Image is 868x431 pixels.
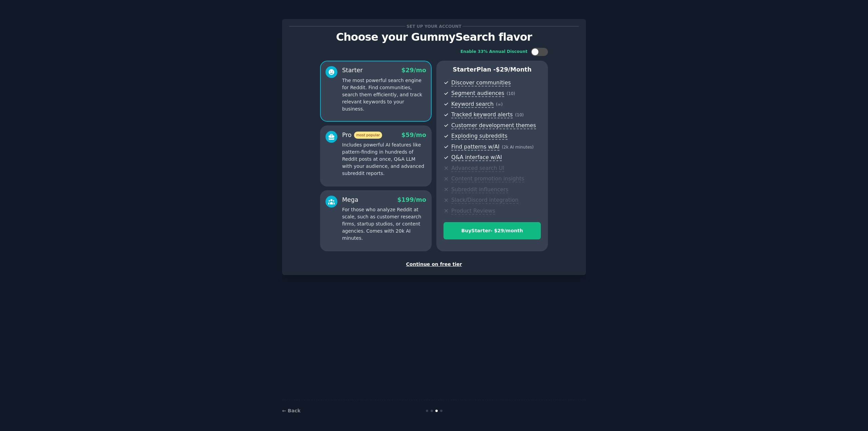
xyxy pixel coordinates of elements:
[342,196,358,204] div: Mega
[451,111,513,118] span: Tracked keyword alerts
[282,408,300,413] a: ← Back
[443,65,541,74] p: Starter Plan -
[342,66,363,75] div: Starter
[451,175,524,182] span: Content promotion insights
[342,77,426,113] p: The most powerful search engine for Reddit. Find communities, search them efficiently, and track ...
[443,222,541,239] button: BuyStarter- $29/month
[496,102,503,107] span: ( ∞ )
[451,186,508,193] span: Subreddit influencers
[451,133,507,140] span: Exploding subreddits
[451,90,504,97] span: Segment audiences
[342,131,382,139] div: Pro
[444,227,540,234] div: Buy Starter - $ 29 /month
[289,31,579,43] p: Choose your GummySearch flavor
[451,165,504,172] span: Advanced search UI
[354,132,382,139] span: most popular
[342,206,426,242] p: For those who analyze Reddit at scale, such as customer research firms, startup studios, or conte...
[401,67,426,74] span: $ 29 /mo
[451,122,536,129] span: Customer development themes
[342,141,426,177] p: Includes powerful AI features like pattern-finding in hundreds of Reddit posts at once, Q&A LLM w...
[451,101,494,108] span: Keyword search
[515,113,524,117] span: ( 10 )
[289,261,579,268] div: Continue on free tier
[401,132,426,138] span: $ 59 /mo
[496,66,532,73] span: $ 29 /month
[451,208,495,215] span: Product Reviews
[507,91,515,96] span: ( 10 )
[451,79,511,86] span: Discover communities
[451,197,518,204] span: Slack/Discord integration
[397,196,426,203] span: $ 199 /mo
[451,143,499,151] span: Find patterns w/AI
[502,145,534,150] span: ( 2k AI minutes )
[406,23,463,30] span: Set up your account
[451,154,502,161] span: Q&A interface w/AI
[460,49,528,55] div: Enable 33% Annual Discount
